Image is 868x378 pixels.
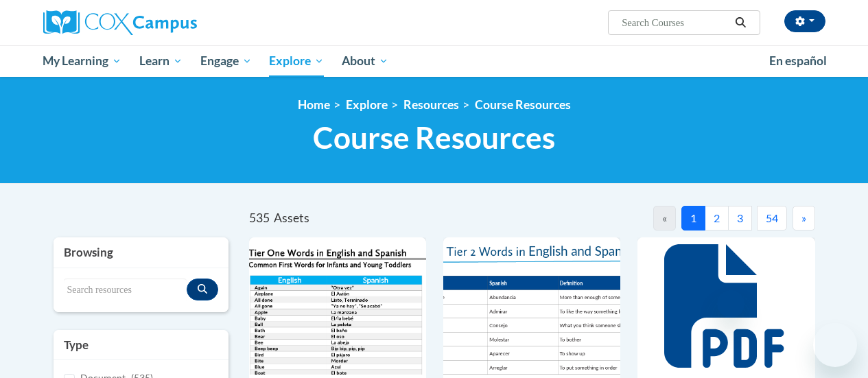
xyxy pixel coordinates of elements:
[620,14,730,31] input: Search Courses
[43,53,121,69] span: My Learning
[43,10,197,35] img: Cox Campus
[64,279,187,302] input: Search resources
[717,290,744,318] iframe: Close message
[801,211,806,224] span: »
[260,45,333,77] a: Explore
[191,45,261,77] a: Engage
[346,97,388,112] a: Explore
[443,237,620,375] img: 836e94b2-264a-47ae-9840-fb2574307f3b.pdf
[333,45,397,77] a: About
[757,206,787,231] button: 54
[249,211,270,225] span: 535
[730,14,751,31] button: Search
[475,97,571,112] a: Course Resources
[269,53,324,69] span: Explore
[813,323,857,367] iframe: Button to launch messaging window
[34,45,131,77] a: My Learning
[681,206,705,231] button: 1
[532,206,815,231] nav: Pagination Navigation
[793,206,815,231] button: Next
[139,53,183,69] span: Learn
[200,53,252,69] span: Engage
[728,206,752,231] button: 3
[64,337,218,353] h3: Type
[298,97,330,112] a: Home
[313,119,555,156] span: Course Resources
[187,279,218,300] button: Search resources
[249,237,426,375] img: d35314be-4b7e-462d-8f95-b17e3d3bb747.pdf
[769,54,827,68] span: En español
[342,53,388,69] span: About
[705,206,729,231] button: 2
[64,244,218,261] h3: Browsing
[130,45,191,77] a: Learn
[403,97,459,112] a: Resources
[43,10,290,35] a: Cox Campus
[760,47,836,75] a: En español
[33,45,836,77] div: Main menu
[274,211,309,225] span: Assets
[784,10,825,32] button: Account Settings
